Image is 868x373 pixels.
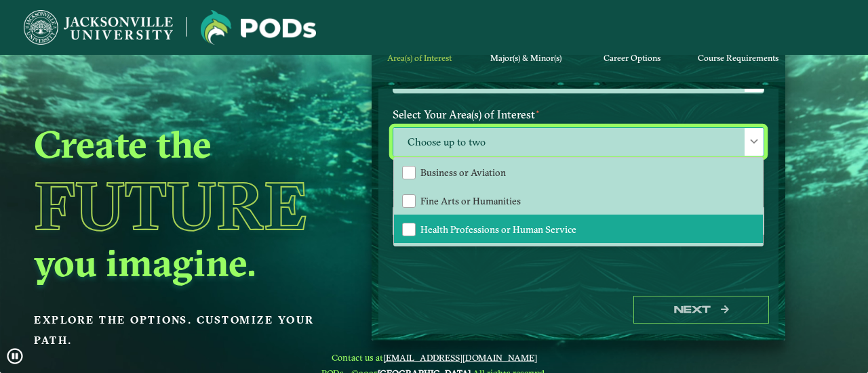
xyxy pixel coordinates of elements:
[393,158,397,168] sup: ⋆
[420,195,521,207] span: Fine Arts or Humanities
[420,223,576,236] span: Health Professions or Human Service
[490,53,561,63] span: Major(s) & Minor(s)
[382,102,774,127] label: Select Your Area(s) of Interest
[394,158,763,187] li: Business or Aviation
[24,10,173,45] img: Jacksonville University logo
[420,167,506,179] span: Business or Aviation
[34,310,339,351] p: Explore the options. Customize your path.
[394,215,763,243] li: Health Professions or Human Service
[633,296,769,324] button: Next
[394,187,763,215] li: Fine Arts or Humanities
[604,53,660,63] span: Career Options
[321,352,547,363] span: Contact us at
[393,206,764,236] input: Enter your email
[382,182,774,207] label: Enter your email below to receive a summary of the POD that you create.
[201,10,316,45] img: Jacksonville University logo
[393,160,764,173] p: Maximum 2 selections are allowed
[698,53,778,63] span: Course Requirements
[34,239,339,286] h2: you imagine.
[535,106,540,116] sup: ⋆
[383,352,537,363] a: [EMAIL_ADDRESS][DOMAIN_NAME]
[387,53,452,63] span: Area(s) of Interest
[34,120,339,168] h2: Create the
[34,173,339,239] h1: Future
[393,128,764,157] span: Choose up to two
[394,243,763,271] li: Mathematics, Engineering, Science, or Technology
